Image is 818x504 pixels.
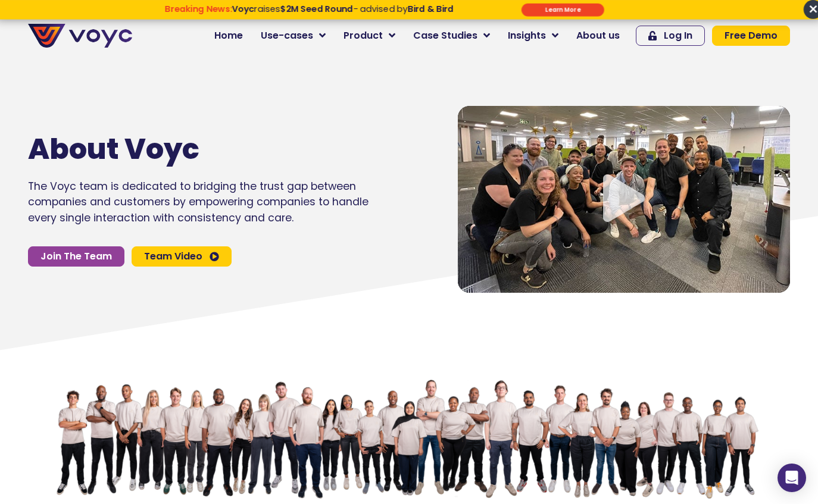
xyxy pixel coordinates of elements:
span: Use-cases [261,29,313,43]
span: Join The Team [40,252,112,261]
span: Case Studies [413,29,477,43]
a: Join The Team [28,246,124,267]
a: Free Demo [712,26,790,46]
a: Log In [636,26,705,46]
strong: Breaking News: [165,3,232,15]
span: Home [214,29,243,43]
a: Use-cases [252,24,335,48]
span: Log In [664,31,692,40]
div: Open Intercom Messenger [778,464,806,492]
span: Insights [508,29,546,43]
a: Case Studies [404,24,499,48]
a: Insights [499,24,567,48]
strong: Voyc [232,3,254,15]
span: Team Video [144,252,202,261]
div: Submit [522,4,604,17]
a: Product [335,24,404,48]
p: The Voyc team is dedicated to bridging the trust gap between companies and customers by empowerin... [28,179,369,226]
img: voyc-full-logo [28,24,132,48]
strong: $2M Seed Round [280,3,353,15]
span: Free Demo [725,31,778,40]
span: raises - advised by [232,3,454,15]
a: About us [567,24,629,48]
h1: About Voyc [28,132,333,167]
strong: Bird & Bird [408,3,454,15]
span: Product [344,29,383,43]
div: Video play button [600,174,648,224]
a: Team Video [132,246,232,267]
a: Home [205,24,252,48]
span: About us [576,29,620,43]
div: Breaking News: Voyc raises $2M Seed Round - advised by Bird & Bird [121,4,497,24]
